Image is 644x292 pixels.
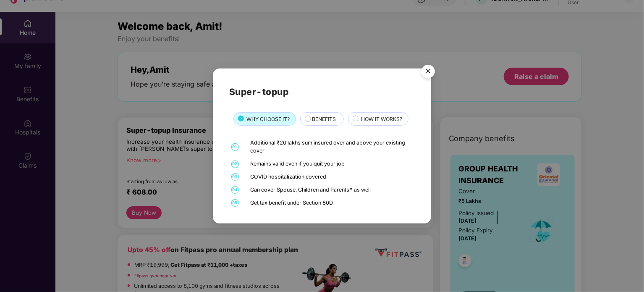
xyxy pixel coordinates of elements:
button: Close [416,61,439,83]
h2: Super-topup [229,85,415,99]
span: HOW IT WORKS? [361,115,402,123]
div: COVID hospitalization covered [251,173,413,181]
img: svg+xml;base64,PHN2ZyB4bWxucz0iaHR0cDovL3d3dy53My5vcmcvMjAwMC9zdmciIHdpZHRoPSI1NiIgaGVpZ2h0PSI1Ni... [416,61,440,84]
div: Remains valid even if you quit your job [251,160,413,168]
div: Additional ₹20 lakhs sum insured over and above your existing cover [251,139,413,155]
span: WHY CHOOSE IT? [247,115,290,123]
div: Get tax benefit under Section 80D [251,199,413,207]
div: Can cover Spouse, Children and Parents* as well [251,186,413,194]
span: 03 [231,173,239,181]
span: BENEFITS [312,115,336,123]
span: 02 [231,160,239,168]
span: 05 [231,199,239,207]
span: 01 [231,143,239,151]
span: 04 [231,186,239,194]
